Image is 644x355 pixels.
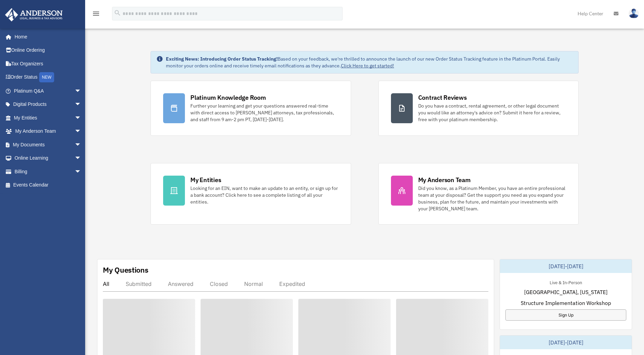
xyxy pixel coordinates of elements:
a: My Entitiesarrow_drop_down [5,111,92,125]
a: Online Learningarrow_drop_down [5,151,92,165]
div: Closed [210,280,228,287]
div: NEW [39,72,54,82]
div: Normal [244,280,263,287]
a: Billingarrow_drop_down [5,165,92,178]
a: Order StatusNEW [5,70,92,84]
a: Sign Up [505,309,626,321]
img: Anderson Advisors Platinum Portal [3,8,65,21]
div: All [103,280,109,287]
div: [DATE]-[DATE] [500,336,632,349]
div: Live & In-Person [544,278,587,286]
span: [GEOGRAPHIC_DATA], [US_STATE] [524,288,608,296]
span: arrow_drop_down [75,151,88,165]
img: User Pic [629,9,639,18]
a: Contract Reviews Do you have a contract, rental agreement, or other legal document you would like... [378,81,579,136]
span: arrow_drop_down [75,138,88,152]
a: Click Here to get started! [341,63,394,69]
span: arrow_drop_down [75,84,88,98]
div: Further your learning and get your questions answered real-time with direct access to [PERSON_NAM... [190,102,338,123]
a: Digital Productsarrow_drop_down [5,98,92,111]
i: menu [92,10,100,18]
div: Expedited [279,280,305,287]
a: Platinum Q&Aarrow_drop_down [5,84,92,98]
div: Contract Reviews [418,93,467,102]
span: arrow_drop_down [75,111,88,125]
div: [DATE]-[DATE] [500,259,632,273]
div: Submitted [126,280,152,287]
div: My Anderson Team [418,176,471,184]
span: Structure Implementation Workshop [521,299,611,307]
div: Based on your feedback, we're thrilled to announce the launch of our new Order Status Tracking fe... [166,55,573,69]
i: search [114,9,121,17]
div: My Entities [190,176,221,184]
a: My Anderson Teamarrow_drop_down [5,125,92,138]
a: Tax Organizers [5,57,92,70]
a: Events Calendar [5,178,92,192]
div: Answered [168,280,193,287]
a: Online Ordering [5,44,92,57]
a: menu [92,12,100,18]
div: Platinum Knowledge Room [190,93,266,102]
a: Platinum Knowledge Room Further your learning and get your questions answered real-time with dire... [151,81,351,136]
a: Home [5,30,88,44]
strong: Exciting News: Introducing Order Status Tracking! [166,56,278,62]
span: arrow_drop_down [75,165,88,179]
a: My Anderson Team Did you know, as a Platinum Member, you have an entire professional team at your... [378,163,579,225]
div: Do you have a contract, rental agreement, or other legal document you would like an attorney's ad... [418,102,566,123]
span: arrow_drop_down [75,98,88,112]
div: Did you know, as a Platinum Member, you have an entire professional team at your disposal? Get th... [418,185,566,212]
a: My Entities Looking for an EIN, want to make an update to an entity, or sign up for a bank accoun... [151,163,351,225]
a: My Documentsarrow_drop_down [5,138,92,151]
div: My Questions [103,265,148,275]
span: arrow_drop_down [75,125,88,139]
div: Looking for an EIN, want to make an update to an entity, or sign up for a bank account? Click her... [190,185,338,205]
